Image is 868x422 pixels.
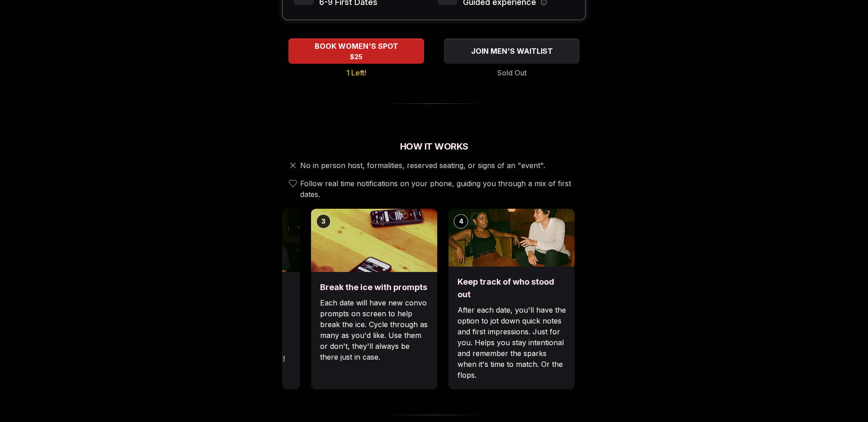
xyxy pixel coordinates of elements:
h3: Break the ice with prompts [320,281,429,294]
img: Keep track of who stood out [448,209,575,267]
span: Sold Out [497,67,527,78]
span: $25 [350,52,363,61]
button: BOOK WOMEN'S SPOT - 1 Left! [288,38,424,64]
p: Your phone tells you who to meet next—about every 10 minutes. Move freely, sit, stand, chat. It's... [183,310,291,364]
span: Follow real time notifications on your phone, guiding you through a mix of first dates. [300,178,582,200]
p: Each date will have new convo prompts on screen to help break the ice. Cycle through as many as y... [320,297,429,362]
button: JOIN MEN'S WAITLIST - Sold Out [444,38,580,64]
p: After each date, you'll have the option to jot down quick notes and first impressions. Just for y... [458,305,566,380]
h3: "Hey, are you [PERSON_NAME]?" [183,281,291,306]
span: JOIN MEN'S WAITLIST [469,46,555,56]
span: No in person host, formalities, reserved seating, or signs of an "event". [300,160,545,171]
img: Break the ice with prompts [311,209,438,272]
h3: Keep track of who stood out [458,276,566,301]
span: 1 Left! [346,67,366,78]
img: "Hey, are you Max?" [174,209,300,272]
span: BOOK WOMEN'S SPOT [313,41,400,52]
img: Match after, not during [586,209,712,272]
div: 4 [454,214,468,229]
div: 3 [316,214,331,229]
h2: How It Works [282,140,586,153]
